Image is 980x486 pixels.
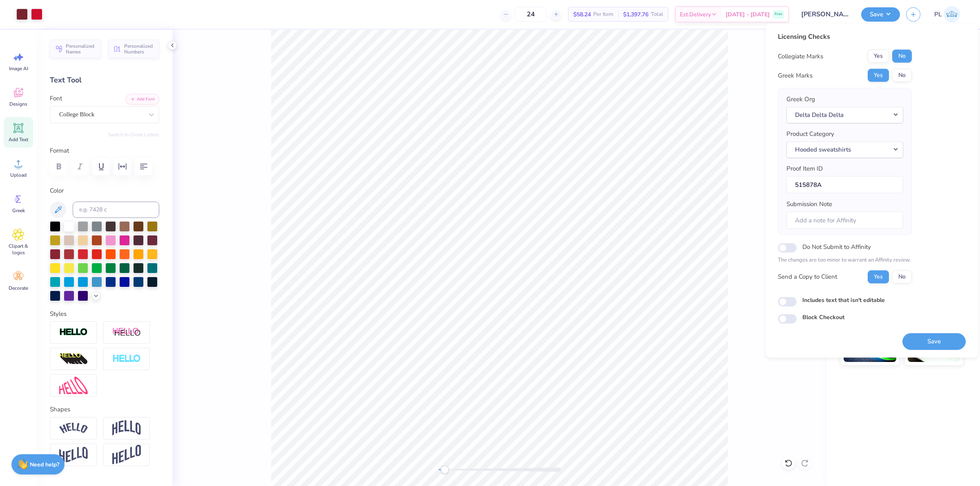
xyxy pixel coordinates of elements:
label: Color [50,186,159,195]
span: Decorate [9,285,28,291]
button: Personalized Names [50,40,101,58]
span: Personalized Names [66,43,96,55]
label: Includes text that isn't editable [802,295,885,304]
div: Greek Marks [778,71,813,80]
input: e.g. 7428 c [73,202,159,218]
input: Untitled Design [795,6,855,22]
span: Total [651,10,663,19]
span: Image AI [9,65,28,72]
button: No [892,50,912,63]
label: Submission Note [786,200,832,209]
button: Save [861,7,900,22]
span: Add Text [9,136,28,143]
img: Pamela Lois Reyes [944,6,960,22]
button: Yes [868,50,889,63]
label: Block Checkout [802,313,844,321]
button: Personalized Numbers [108,40,159,58]
button: Save [902,333,966,350]
label: Product Category [786,129,834,139]
span: Clipart & logos [5,243,32,256]
img: Shadow [112,327,141,337]
button: Add Font [126,94,159,104]
label: Greek Org [786,95,815,104]
div: Accessibility label [441,466,449,474]
button: Switch to Greek Letters [108,131,159,138]
input: Add a note for Affinity [786,211,903,229]
span: $1,397.76 [623,10,648,19]
label: Do Not Submit to Affinity [802,242,871,252]
span: Designs [9,101,27,107]
button: No [892,270,912,283]
strong: Need help? [30,461,59,468]
label: Format [50,146,159,155]
img: Free Distort [59,377,88,394]
div: Licensing Checks [778,32,912,42]
span: Est. Delivery [680,10,711,19]
div: Text Tool [50,75,159,86]
img: Arc [59,423,88,434]
label: Shapes [50,405,70,414]
label: Styles [50,309,67,319]
a: PL [931,6,964,22]
input: – – [515,7,547,22]
img: Arch [112,420,141,436]
span: PL [934,10,942,19]
div: Send a Copy to Client [778,272,837,282]
label: Proof Item ID [786,164,823,173]
span: Per Item [593,10,613,19]
img: Rise [112,445,141,465]
span: Upload [10,172,27,178]
div: Collegiate Marks [778,51,823,61]
label: Font [50,94,62,103]
button: No [892,69,912,82]
span: Free [775,11,782,17]
p: The changes are too minor to warrant an Affinity review. [778,256,912,264]
img: 3D Illusion [59,353,88,366]
button: Hooded sweatshirts [786,141,903,158]
button: Yes [868,270,889,283]
span: Greek [12,207,25,214]
img: Flag [59,447,88,463]
button: Yes [868,69,889,82]
span: $58.24 [573,10,591,19]
img: Stroke [59,328,88,337]
span: Personalized Numbers [124,43,154,55]
button: Delta Delta Delta [786,107,903,123]
span: [DATE] - [DATE] [726,10,770,19]
img: Negative Space [112,354,141,364]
